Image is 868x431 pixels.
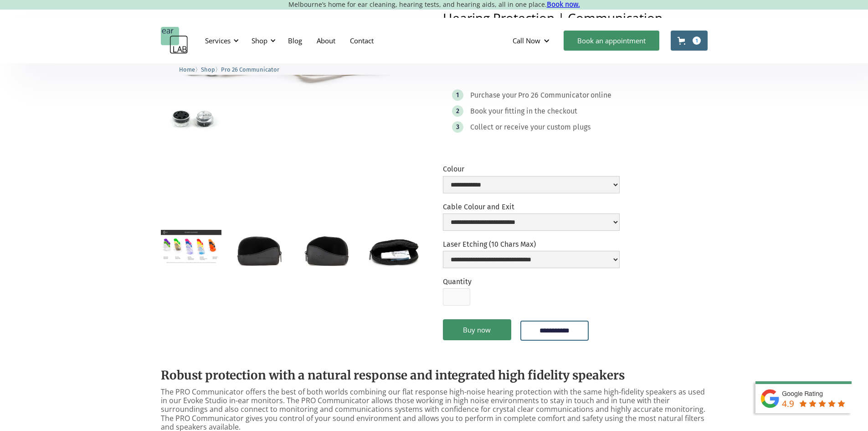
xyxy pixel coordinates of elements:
div: Services [205,36,231,45]
label: Cable Colour and Exit [443,203,620,211]
div: Services [200,27,241,54]
div: 2 [456,108,459,114]
div: 3 [456,124,459,130]
a: Shop [201,65,215,73]
a: open lightbox [229,230,289,270]
div: Shop [246,27,278,54]
span: Pro 26 Communicator [221,66,279,73]
a: Buy now [443,319,511,340]
div: Pro 26 Communicator [518,91,589,100]
h3: Robust protection with a natural response and integrated high fidelity speakers [161,368,708,383]
a: open lightbox [297,230,357,270]
label: Laser Etching (10 Chars Max) [443,240,620,249]
div: Shop [252,36,267,45]
a: home [161,27,188,54]
label: Colour [443,165,620,173]
a: open lightbox [365,230,425,270]
div: 1 [456,92,459,99]
a: open lightbox [161,230,221,264]
span: Home [179,66,195,73]
a: Contact [343,27,381,54]
a: Home [179,65,195,73]
a: About [309,27,343,54]
a: Pro 26 Communicator [221,65,279,73]
li: 〉 [201,65,221,74]
h2: Hearing Protection | Communication [443,11,708,24]
div: Call Now [505,27,559,54]
div: 1 [693,36,701,45]
li: 〉 [179,65,201,74]
a: Blog [281,27,309,54]
a: Open cart containing 1 items [671,31,708,51]
label: Quantity [443,277,472,286]
a: Book an appointment [564,31,659,51]
div: Collect or receive your custom plugs [470,123,591,132]
div: Call Now [513,36,540,45]
div: Book your fitting in the checkout [470,107,577,116]
div: online [591,91,611,100]
div: Purchase your [470,91,517,100]
span: Shop [201,66,215,73]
